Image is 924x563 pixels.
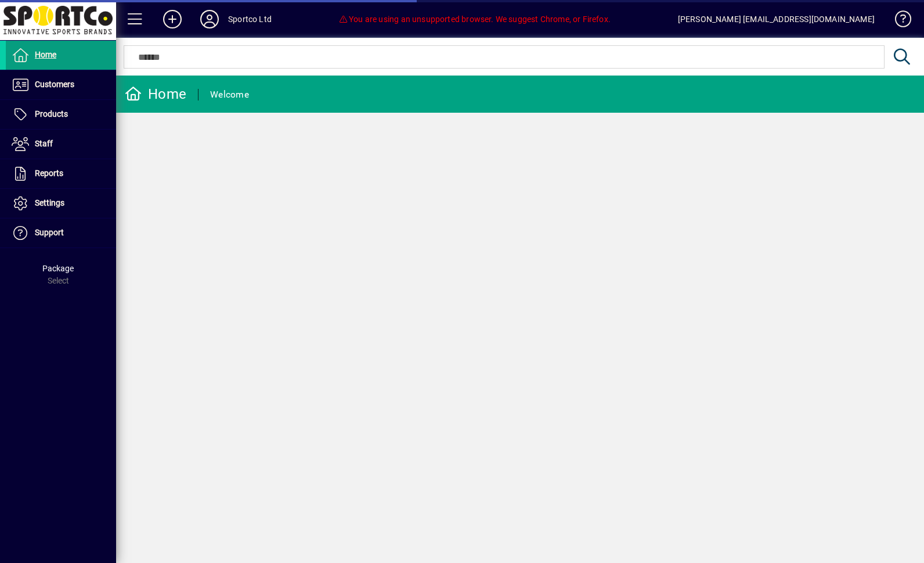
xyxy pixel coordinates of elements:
[191,9,228,30] button: Profile
[210,85,249,104] div: Welcome
[6,189,116,218] a: Settings
[35,168,63,178] span: Reports
[228,10,272,28] div: Sportco Ltd
[35,139,53,148] span: Staff
[6,70,116,99] a: Customers
[678,10,875,28] div: [PERSON_NAME] [EMAIL_ADDRESS][DOMAIN_NAME]
[6,159,116,188] a: Reports
[886,2,909,40] a: Knowledge Base
[35,109,68,119] span: Products
[35,80,74,89] span: Customers
[35,198,64,207] span: Settings
[339,15,611,24] span: You are using an unsupported browser. We suggest Chrome, or Firefox.
[154,9,191,30] button: Add
[35,228,64,237] span: Support
[6,218,116,248] a: Support
[6,130,116,159] a: Staff
[42,264,74,273] span: Package
[6,100,116,129] a: Products
[35,50,56,59] span: Home
[125,85,186,103] div: Home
